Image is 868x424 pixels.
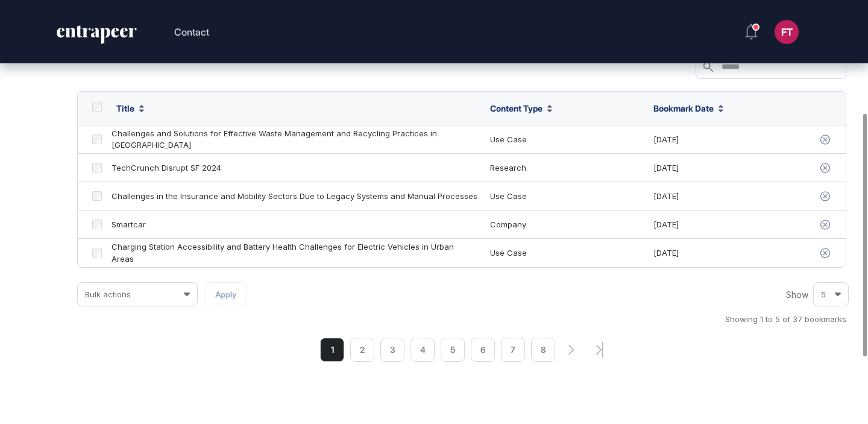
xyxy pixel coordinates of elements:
div: Content Type [490,102,552,115]
a: 2 [350,338,374,362]
a: TechCrunch Disrupt SF 2024 [112,162,221,174]
button: FT [775,20,799,44]
a: Challenges in the Insurance and Mobility Sectors Due to Legacy Systems and Manual Processes [112,191,477,203]
a: Use Case [490,191,527,203]
a: 6 [471,338,495,362]
a: 8 [531,338,555,362]
a: Use Case [490,247,527,259]
a: entrapeer-logo [55,25,138,48]
div: Bookmark Date [653,102,723,115]
a: Charging Station Accessibility and Battery Health Challenges for Electric Vehicles in Urban Areas [112,241,477,265]
a: [DATE] [653,219,679,231]
a: [DATE] [653,247,679,259]
div: Showing 1 to 5 of 37 bookmarks [725,314,846,326]
a: [DATE] [653,162,679,174]
a: search-pagination-last-page-button [596,342,603,358]
span: Bulk actions [85,278,179,311]
a: Use Case [490,134,527,146]
a: Research [490,162,526,174]
a: [DATE] [653,134,679,146]
button: 5 [813,282,849,306]
a: 3 [380,338,404,362]
a: Challenges and Solutions for Effective Waste Management and Recycling Practices in [GEOGRAPHIC_DATA] [112,128,477,151]
button: Bulk actions [77,282,198,306]
a: 7 [501,338,525,362]
a: 5 [441,338,465,362]
a: 1 [320,338,344,362]
div: Title [116,102,144,115]
a: Smartcar [112,219,146,231]
span: 5 [821,278,830,311]
a: 4 [410,338,435,362]
a: search-pagination-next-button [568,345,574,355]
button: Contact [174,24,209,40]
a: [DATE] [653,191,679,203]
div: Show [786,282,846,306]
a: Company [490,219,526,231]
